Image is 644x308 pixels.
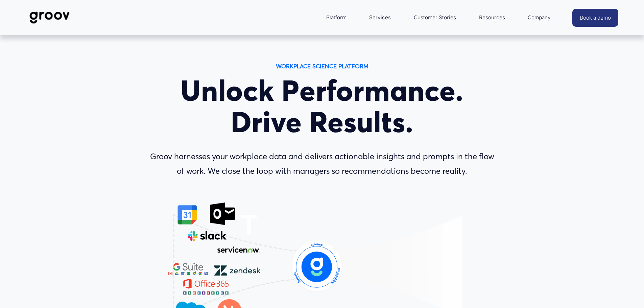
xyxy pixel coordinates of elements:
[323,9,350,26] a: folder dropdown
[26,6,73,29] img: Groov | Workplace Science Platform | Unlock Performance | Drive Results
[145,75,499,138] h1: Unlock Performance. Drive Results.
[326,13,347,22] span: Platform
[145,149,499,179] p: Groov harnesses your workplace data and delivers actionable insights and prompts in the flow of w...
[410,9,459,26] a: Customer Stories
[524,9,554,26] a: folder dropdown
[528,13,551,22] span: Company
[572,9,618,27] a: Book a demo
[366,9,394,26] a: Services
[476,9,508,26] a: folder dropdown
[276,63,368,70] strong: WORKPLACE SCIENCE PLATFORM
[479,13,505,22] span: Resources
